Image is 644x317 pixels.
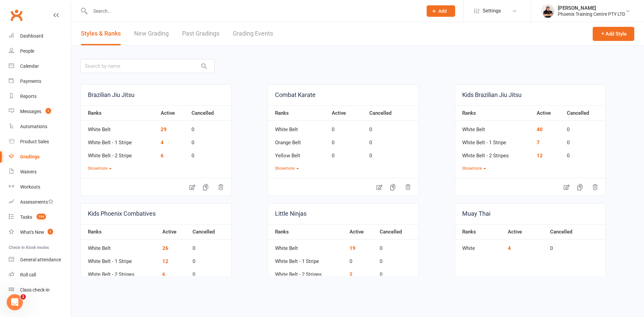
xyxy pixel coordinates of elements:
a: Brazilian Jiu Jitsu [81,85,231,105]
a: New Grading [134,22,169,45]
a: 7 [537,140,540,146]
div: Tasks [20,214,32,220]
td: 0 [189,240,231,253]
div: Reports [20,94,37,99]
a: Reports [9,89,71,104]
a: 12 [162,258,168,264]
input: Search by name [80,59,215,73]
a: Assessments [9,195,71,210]
a: Little Ninjas [268,204,418,224]
button: Showmore [88,165,112,172]
td: 0 [328,147,366,160]
td: 0 [189,266,231,279]
div: Gradings [20,154,40,159]
td: Yellow Belt [268,147,328,160]
a: Muay Thai [455,204,605,224]
div: Messages [20,109,41,114]
td: White Belt - 1 Stripe [81,134,157,147]
th: Ranks [81,105,157,121]
div: Waivers [20,169,37,174]
td: 0 [563,147,605,160]
th: Active [504,224,547,240]
td: White Belt [268,240,346,253]
a: Messages 1 [9,104,71,119]
button: Showmore [462,165,486,172]
a: Product Sales [9,134,71,149]
div: People [20,48,34,54]
a: 6 [162,271,165,277]
input: Search... [88,6,418,16]
a: 40 [537,126,543,133]
td: White Belt [455,121,533,134]
a: Combat Karate [268,85,418,105]
td: White Belt [268,121,328,134]
th: Ranks [455,224,504,240]
span: 154 [37,214,46,219]
span: Settings [483,3,501,18]
td: White Belt [81,121,157,134]
td: 0 [547,240,605,253]
td: White Belt - 1 Stripe [455,134,533,147]
td: 0 [366,147,418,160]
a: 4 [508,245,511,251]
a: 19 [350,245,356,251]
th: Cancelled [189,224,231,240]
td: 0 [366,134,418,147]
a: Dashboard [9,29,71,44]
td: 0 [188,134,231,147]
div: Roll call [20,272,36,277]
th: Cancelled [188,105,231,121]
button: Add Style [593,27,634,41]
td: 0 [328,134,366,147]
td: White Belt - 1 Stripe [268,253,346,266]
div: [PERSON_NAME] [558,5,625,11]
div: Calendar [20,63,39,69]
a: 29 [161,126,167,133]
td: 0 [346,253,376,266]
th: Cancelled [366,105,418,121]
th: Ranks [268,105,328,121]
span: 1 [46,108,51,114]
a: 26 [162,245,168,251]
a: Clubworx [8,7,25,23]
td: White Belt - 1 Stripe [81,253,159,266]
th: Ranks [81,224,159,240]
a: Kids Brazilian Jiu Jitsu [455,85,605,105]
td: White Belt - 2 Stripes [268,266,346,279]
a: General attendance kiosk mode [9,252,71,267]
td: 0 [376,253,418,266]
a: Payments [9,74,71,89]
a: 4 [161,140,164,146]
div: Workouts [20,184,40,190]
a: 6 [161,153,164,159]
span: 1 [20,294,26,300]
span: Add [438,8,447,14]
td: 0 [328,121,366,134]
button: Showmore [275,165,299,172]
a: Gradings [9,149,71,164]
a: Roll call [9,267,71,282]
td: 0 [563,121,605,134]
td: 0 [376,266,418,279]
th: Active [346,224,376,240]
a: Workouts [9,179,71,195]
a: Automations [9,119,71,134]
div: Class check-in [20,287,50,293]
a: 12 [537,153,543,159]
th: Cancelled [376,224,418,240]
div: Phoenix Training Centre PTY LTD [558,11,625,17]
a: Waivers [9,164,71,179]
th: Active [157,105,188,121]
th: Active [159,224,189,240]
td: White Belt - 2 Stripes [455,147,533,160]
td: 0 [376,240,418,253]
th: Cancelled [547,224,605,240]
td: 0 [563,134,605,147]
th: Ranks [268,224,346,240]
a: Grading Events [233,22,273,45]
th: Ranks [455,105,533,121]
td: 0 [366,121,418,134]
div: Assessments [20,199,53,205]
a: Tasks 154 [9,210,71,225]
th: Active [533,105,563,121]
